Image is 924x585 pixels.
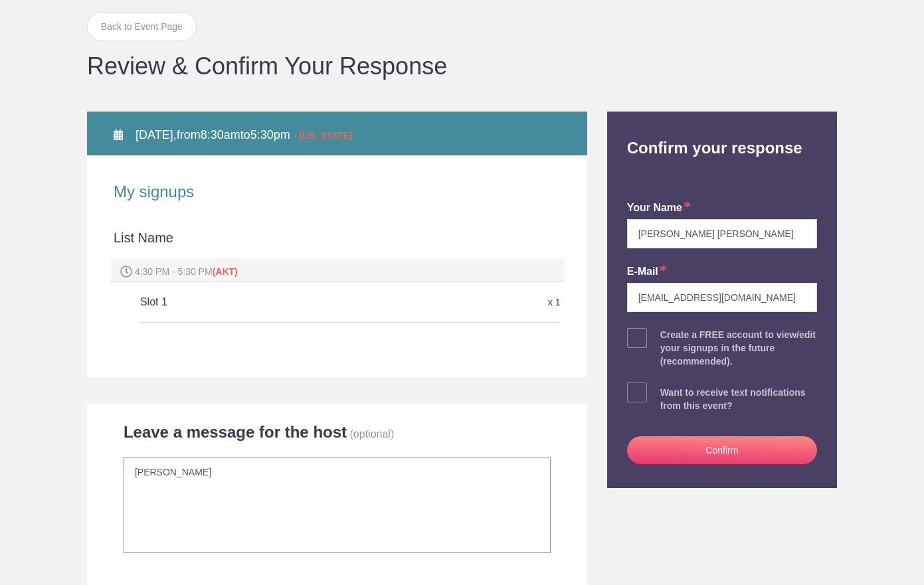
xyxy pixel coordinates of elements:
p: (optional) [350,428,395,440]
div: 4:30 PM - 5:30 PM [110,258,564,282]
div: Create a FREE account to view/edit your signups in the future (recommended). [660,328,817,368]
h2: Confirm your response [617,112,827,158]
img: Calendar alt [114,129,123,140]
h2: My signups [114,182,561,202]
span: - [US_STATE] [294,130,353,141]
label: E-mail [627,264,667,280]
h2: Leave a message for the host [124,422,347,442]
span: 8:30am [201,128,240,141]
span: 5:30pm [250,128,290,141]
a: Back to Event Page [87,12,197,41]
label: your name [627,201,691,216]
div: List Name [114,228,561,259]
div: x 1 [420,291,561,314]
h5: Slot 1 [140,289,420,315]
input: e.g. julie@gmail.com [627,283,817,312]
div: Want to receive text notifications from this event? [660,386,817,412]
span: (AKT) [213,266,238,277]
button: Confirm [627,436,817,464]
span: from to [136,128,353,141]
h1: Review & Confirm Your Response [87,54,837,78]
input: e.g. Julie Farrell [627,219,817,248]
span: [DATE], [136,128,177,141]
img: Spot time [120,266,132,278]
